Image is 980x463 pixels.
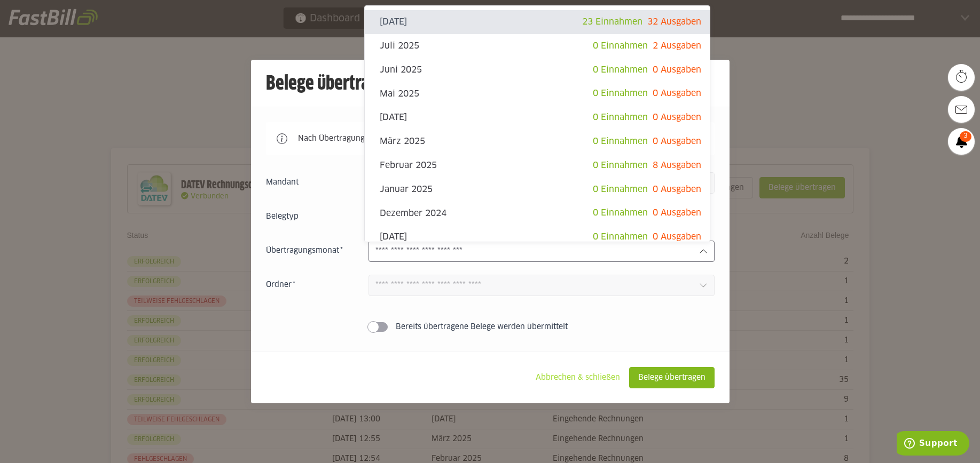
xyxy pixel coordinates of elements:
sl-option: Februar 2025 [365,154,710,178]
sl-option: [DATE] [365,225,710,249]
sl-option: Dezember 2024 [365,201,710,225]
span: 0 Ausgaben [653,185,701,194]
span: 0 Ausgaben [653,233,701,241]
span: 0 Einnahmen [593,113,648,122]
span: 23 Einnahmen [582,18,642,26]
sl-option: [DATE] [365,10,710,34]
span: 0 Einnahmen [593,66,648,74]
sl-option: Juli 2025 [365,34,710,58]
span: 0 Einnahmen [593,137,648,146]
span: 0 Ausgaben [653,89,701,98]
sl-option: Mai 2025 [365,82,710,106]
sl-option: [DATE] [365,106,710,130]
iframe: Öffnet ein Widget, in dem Sie weitere Informationen finden [897,431,969,458]
sl-option: Juni 2025 [365,58,710,82]
sl-option: März 2025 [365,130,710,154]
span: 3 [960,131,971,142]
span: 0 Ausgaben [653,209,701,217]
span: 0 Einnahmen [593,89,648,98]
span: 0 Ausgaben [653,113,701,122]
a: 3 [948,128,975,155]
span: 0 Einnahmen [593,42,648,50]
span: 0 Einnahmen [593,209,648,217]
span: 32 Ausgaben [647,18,701,26]
span: 8 Ausgaben [653,161,701,170]
span: 2 Ausgaben [653,42,701,50]
sl-button: Belege übertragen [629,367,715,388]
sl-option: Januar 2025 [365,178,710,202]
span: 0 Einnahmen [593,185,648,194]
sl-button: Abbrechen & schließen [527,367,629,388]
span: 0 Ausgaben [653,66,701,74]
span: 0 Einnahmen [593,233,648,241]
sl-switch: Bereits übertragene Belege werden übermittelt [266,322,715,332]
span: 0 Ausgaben [653,137,701,146]
span: 0 Einnahmen [593,161,648,170]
